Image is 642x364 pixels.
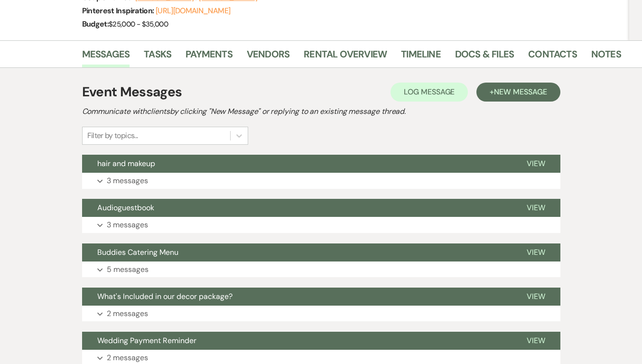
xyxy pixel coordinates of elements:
[97,203,154,213] span: Audioguestbook
[82,155,512,173] button: hair and makeup
[512,155,560,173] button: View
[527,336,545,345] span: View
[82,217,560,233] button: 3 messages
[528,47,577,67] a: Contacts
[109,19,168,29] span: $25,000 - $35,000
[82,47,130,67] a: Messages
[82,332,512,350] button: Wedding Payment Reminder
[304,47,387,67] a: Rental Overview
[82,82,182,102] h1: Event Messages
[107,175,148,187] p: 3 messages
[247,47,289,67] a: Vendors
[97,336,196,345] span: Wedding Payment Reminder
[144,47,171,67] a: Tasks
[476,83,560,102] button: +New Message
[527,291,545,301] span: View
[87,130,138,141] div: Filter by topics...
[82,199,512,217] button: Audioguestbook
[82,288,512,306] button: What's Included in our decor package?
[107,263,149,276] p: 5 messages
[82,261,560,278] button: 5 messages
[107,308,148,320] p: 2 messages
[512,199,560,217] button: View
[97,247,178,257] span: Buddies Catering Menu
[82,19,109,29] span: Budget:
[107,352,148,364] p: 2 messages
[512,243,560,261] button: View
[527,159,545,168] span: View
[97,159,155,168] span: hair and makeup
[82,106,560,117] h2: Communicate with clients by clicking "New Message" or replying to an existing message thread.
[401,47,441,67] a: Timeline
[82,306,560,322] button: 2 messages
[512,288,560,306] button: View
[591,47,621,67] a: Notes
[527,203,545,213] span: View
[527,247,545,257] span: View
[455,47,514,67] a: Docs & Files
[97,291,233,301] span: What's Included in our decor package?
[186,47,233,67] a: Payments
[82,6,156,16] span: Pinterest Inspiration:
[391,83,468,102] button: Log Message
[404,87,455,97] span: Log Message
[512,332,560,350] button: View
[494,87,547,97] span: New Message
[107,219,148,231] p: 3 messages
[156,6,230,16] a: [URL][DOMAIN_NAME]
[82,173,560,189] button: 3 messages
[82,243,512,261] button: Buddies Catering Menu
